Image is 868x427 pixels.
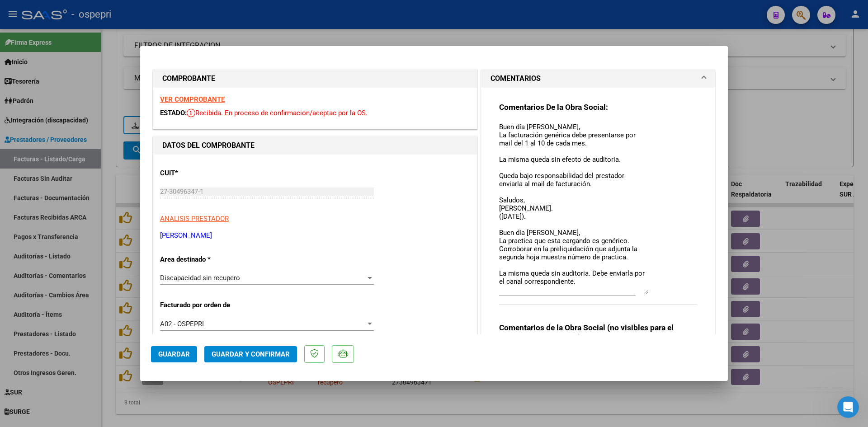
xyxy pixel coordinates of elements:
[837,396,859,418] iframe: Intercom live chat
[162,74,215,83] strong: COMPROBANTE
[160,230,470,241] p: [PERSON_NAME]
[158,350,190,358] span: Guardar
[160,300,253,310] p: Facturado por orden de
[160,274,240,282] span: Discapacidad sin recupero
[160,168,253,178] p: CUIT
[160,254,253,265] p: Area destinado *
[162,141,255,150] strong: DATOS DEL COMPROBANTE
[481,70,715,88] mat-expansion-panel-header: COMENTARIOS
[187,109,368,117] span: Recibida. En proceso de confirmacion/aceptac por la OS.
[160,109,187,117] span: ESTADO:
[491,73,541,84] h1: COMENTARIOS
[204,346,297,362] button: Guardar y Confirmar
[499,103,608,112] strong: Comentarios De la Obra Social:
[160,95,225,103] a: VER COMPROBANTE
[160,320,204,328] span: A02 - OSPEPRI
[499,323,674,342] strong: Comentarios de la Obra Social (no visibles para el prestador/gerenciador):
[212,350,290,358] span: Guardar y Confirmar
[151,346,197,362] button: Guardar
[160,215,229,223] span: ANALISIS PRESTADOR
